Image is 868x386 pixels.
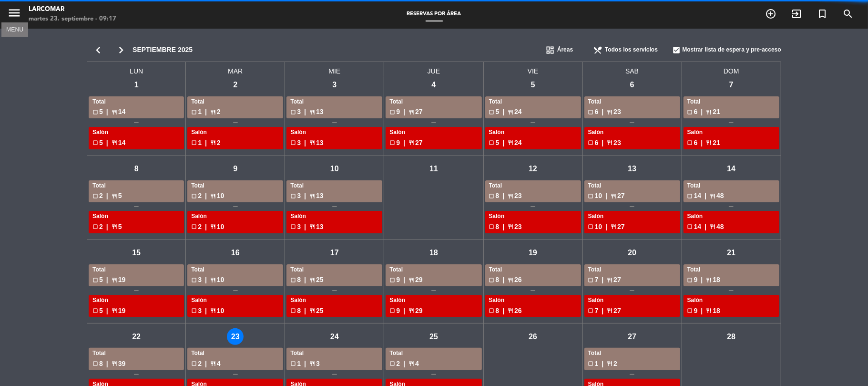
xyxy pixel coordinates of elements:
[92,221,180,232] div: 2 5
[191,277,197,283] span: check_box_outline_blank
[489,277,495,283] span: check_box_outline_blank
[191,308,197,313] span: check_box_outline_blank
[389,109,395,115] span: check_box_outline_blank
[7,6,21,23] button: menu
[92,128,180,137] div: Salón
[106,106,108,117] span: |
[110,43,133,57] i: chevron_right
[304,358,306,369] span: |
[593,45,602,55] span: restaurant_menu
[489,106,577,117] div: 5 24
[611,193,616,199] span: restaurant
[607,109,613,115] span: restaurant
[191,305,279,316] div: 3 10
[624,77,641,94] div: 6
[672,41,781,60] div: Mostrar lista de espera y pre-acceso
[191,265,279,275] div: Total
[489,181,577,191] div: Total
[607,361,613,366] span: restaurant
[205,190,207,201] span: |
[112,109,117,115] span: restaurant
[133,44,193,55] span: septiembre 2025
[290,212,378,221] div: Salón
[508,109,513,115] span: restaurant
[489,308,495,313] span: check_box_outline_blank
[705,221,706,232] span: |
[389,361,395,366] span: check_box_outline_blank
[508,140,513,146] span: restaurant
[605,190,607,201] span: |
[326,328,343,345] div: 24
[191,361,197,366] span: check_box_outline_blank
[588,308,594,313] span: check_box_outline_blank
[502,221,504,232] span: |
[502,305,504,316] span: |
[687,97,776,107] div: Total
[389,97,478,107] div: Total
[210,109,216,115] span: restaurant
[588,109,594,115] span: check_box_outline_blank
[588,349,676,358] div: Total
[191,181,279,191] div: Total
[1,25,28,33] div: MENU
[92,190,180,201] div: 2 5
[309,308,315,313] span: restaurant
[502,190,504,201] span: |
[304,274,306,285] span: |
[87,43,110,57] i: chevron_left
[7,6,21,20] i: menu
[290,305,378,316] div: 8 25
[191,106,279,117] div: 1 2
[687,305,776,316] div: 9 18
[602,358,603,369] span: |
[588,265,676,275] div: Total
[588,128,676,137] div: Salón
[191,137,279,148] div: 1 2
[588,277,594,283] span: check_box_outline_blank
[588,106,676,117] div: 6 23
[489,97,577,107] div: Total
[489,265,577,275] div: Total
[389,137,478,148] div: 9 27
[389,349,478,358] div: Total
[92,349,180,358] div: Total
[687,181,776,191] div: Total
[304,137,306,148] span: |
[425,161,442,177] div: 11
[408,277,414,283] span: restaurant
[489,128,577,137] div: Salón
[106,358,108,369] span: |
[403,358,405,369] span: |
[687,221,776,232] div: 14 48
[425,328,442,345] div: 25
[545,45,555,55] span: dashboard
[205,274,207,285] span: |
[588,193,594,199] span: check_box_outline_blank
[588,212,676,221] div: Salón
[191,97,279,107] div: Total
[602,137,603,148] span: |
[191,109,197,115] span: check_box_outline_blank
[701,274,703,285] span: |
[29,5,116,14] div: Larcomar
[607,308,613,313] span: restaurant
[384,62,483,77] span: JUE
[191,274,279,285] div: 3 10
[602,305,603,316] span: |
[290,181,378,191] div: Total
[106,221,108,232] span: |
[92,140,98,146] span: check_box_outline_blank
[389,277,395,283] span: check_box_outline_blank
[765,8,776,20] i: add_circle_outline
[210,140,216,146] span: restaurant
[326,77,343,94] div: 3
[502,274,504,285] span: |
[92,212,180,221] div: Salón
[29,14,116,24] div: martes 23. septiembre - 09:17
[304,190,306,201] span: |
[705,190,706,201] span: |
[210,224,216,230] span: restaurant
[92,358,180,369] div: 8 39
[624,328,641,345] div: 27
[326,161,343,177] div: 10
